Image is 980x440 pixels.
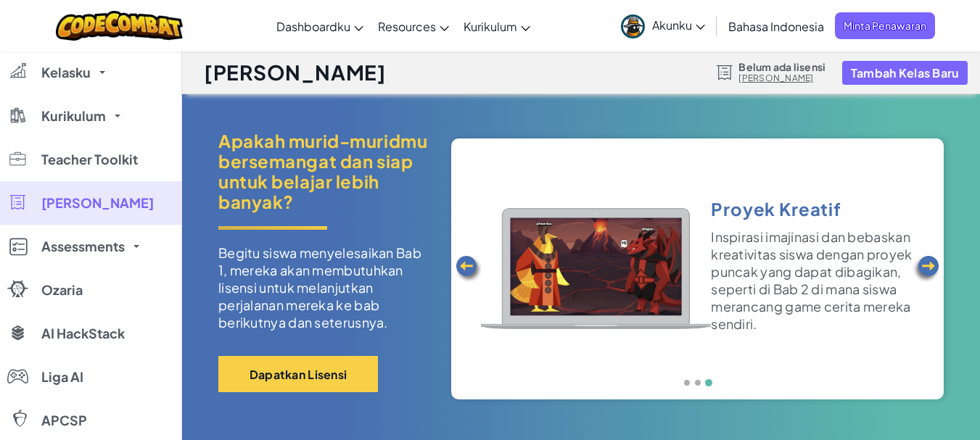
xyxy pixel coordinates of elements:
[41,240,125,253] span: Assessments
[41,327,125,340] span: AI HackStack
[738,61,825,72] span: Belum ada lisensi
[218,130,429,212] span: Apakah murid-muridmu bersemangat dan siap untuk belajar lebih banyak?
[728,19,824,34] span: Bahasa Indonesia
[711,228,914,333] p: Inspirasi imajinasi dan bebaskan kreativitas siswa dengan proyek puncak yang dapat dibagikan, sep...
[481,208,712,328] img: Device_3.png
[721,7,831,46] a: Bahasa Indonesia
[912,254,941,283] img: Arrow_Left.png
[456,7,538,46] a: Kurikulum
[652,17,705,33] span: Akunku
[41,283,83,296] span: Ozaria
[378,19,436,34] span: Resources
[371,7,456,46] a: Resources
[41,66,91,79] span: Kelasku
[454,254,483,283] img: Arrow_Left.png
[269,7,371,46] a: Dashboardku
[204,59,386,86] h1: [PERSON_NAME]
[835,12,935,39] a: Minta Penawaran
[711,198,841,220] span: Proyek Kreatif
[56,11,183,41] img: CodeCombat logo
[41,370,83,383] span: Liga AI
[41,109,106,123] span: Kurikulum
[41,153,138,166] span: Teacher Toolkit
[218,356,378,392] button: Dapatkan Lisensi
[614,3,712,49] a: Akunku
[842,61,968,85] button: Tambah Kelas Baru
[621,14,645,38] img: avatar
[464,19,517,34] span: Kurikulum
[41,196,154,209] span: [PERSON_NAME]
[276,19,350,34] span: Dashboardku
[738,72,825,84] a: [PERSON_NAME]
[218,244,429,331] p: Begitu siswa menyelesaikan Bab 1, mereka akan membutuhkan lisensi untuk melanjutkan perjalanan me...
